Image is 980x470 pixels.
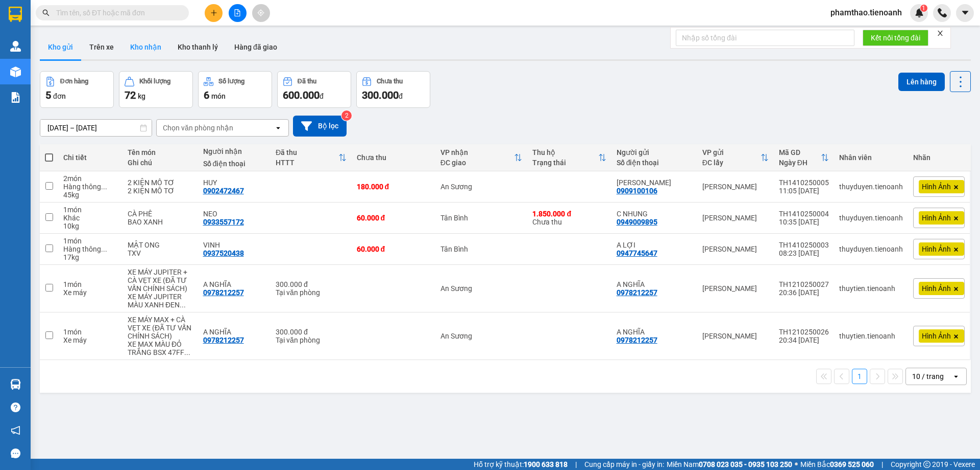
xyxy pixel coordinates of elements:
div: MẬT ONG [128,241,193,249]
div: 1 món [63,237,117,245]
th: Toggle SortBy [435,144,528,171]
span: Miền Bắc [800,459,874,470]
div: Tên món [128,148,193,156]
div: 17 kg [63,253,117,261]
div: 0902472467 [203,187,244,195]
span: ... [101,183,107,191]
div: thuyduyen.tienoanh [839,214,903,222]
div: 10 kg [63,222,117,230]
div: Trạng thái [532,159,598,167]
span: đơn [53,92,66,100]
div: Người gửi [617,148,692,156]
div: Chi tiết [63,153,117,162]
div: thuytien.tienoanh [839,332,903,340]
div: Tân Bình [440,214,523,222]
div: Xe máy [63,336,117,344]
span: 300.000 [362,89,399,101]
span: close [937,30,944,37]
div: Nhãn [913,153,965,162]
div: BAO XANH [128,218,193,226]
span: đ [399,92,403,100]
img: warehouse-icon [10,41,21,52]
span: copyright [923,461,930,468]
div: ĐC giao [440,159,514,167]
button: Chưa thu300.000đ [356,71,430,108]
div: 1.850.000 đ [532,210,606,218]
div: 20:36 [DATE] [779,288,829,297]
div: 45 kg [63,191,117,199]
div: 2 KIỆN MÔ TƠ [128,178,193,187]
div: Nhân viên [839,153,903,162]
img: solution-icon [10,92,21,103]
div: Số lượng [218,78,244,85]
div: Tại văn phòng [276,288,347,297]
div: Đơn hàng [60,78,88,85]
span: | [881,459,883,470]
div: XE MÁY JUPITER MÀU XANH ĐEN BSX 70L4-5036 [128,293,193,309]
button: Số lượng6món [198,71,272,108]
span: Hình Ảnh [922,244,951,254]
span: Miền Nam [667,459,792,470]
span: Cung cấp máy in - giấy in: [584,459,664,470]
button: Lên hàng [898,73,945,91]
span: 1 [922,5,925,12]
div: ANH SƠN [617,178,692,187]
div: 0947745647 [617,249,657,257]
img: icon-new-feature [915,8,924,17]
span: Hỗ trợ kỹ thuật: [474,459,568,470]
div: 10:35 [DATE] [779,218,829,226]
div: TH1410250005 [779,178,829,187]
button: Trên xe [81,35,122,59]
span: 600.000 [283,89,320,101]
span: aim [257,9,264,16]
span: search [42,9,50,16]
span: ... [180,301,186,309]
div: Số điện thoại [617,159,692,167]
svg: open [274,124,282,132]
div: Chưa thu [357,153,430,162]
div: Người nhận [203,147,265,155]
div: XE MÁY JUPITER + CÀ VẸT XE (ĐÃ TƯ VẤN CHÍNH SÁCH) [128,268,193,293]
div: A NGHĨA [203,280,265,288]
span: plus [210,9,217,16]
div: Chưa thu [532,210,606,226]
div: ĐC lấy [702,159,761,167]
span: notification [11,426,20,435]
span: file-add [234,9,241,16]
div: 300.000 đ [276,328,347,336]
div: Số điện thoại [203,160,265,168]
div: [PERSON_NAME] [702,245,769,253]
div: 0978212257 [617,336,657,344]
div: thuyduyen.tienoanh [839,245,903,253]
div: HTTT [276,159,338,167]
div: thuytien.tienoanh [839,284,903,293]
button: Bộ lọc [293,116,347,137]
div: Tại văn phòng [276,336,347,344]
div: 1 món [63,328,117,336]
span: caret-down [961,8,970,17]
div: VP nhận [440,148,514,156]
div: 20:34 [DATE] [779,336,829,344]
button: 1 [852,369,867,384]
div: 0937520438 [203,249,244,257]
div: 2 món [63,174,117,183]
span: 5 [45,89,51,101]
div: An Sương [440,284,523,293]
div: [PERSON_NAME] [702,332,769,340]
div: 10 / trang [912,371,944,382]
div: Chọn văn phòng nhận [163,123,233,133]
span: Hình Ảnh [922,284,951,293]
button: Kho gửi [40,35,81,59]
div: Ghi chú [128,159,193,167]
div: An Sương [440,183,523,191]
img: warehouse-icon [10,379,21,390]
img: logo-vxr [9,7,22,22]
div: A NGHĨA [617,280,692,288]
sup: 1 [920,5,927,12]
div: Mã GD [779,148,821,156]
div: Khối lượng [139,78,170,85]
span: Hình Ảnh [922,213,951,222]
div: NEO [203,210,265,218]
strong: 0369 525 060 [830,460,874,468]
div: 0978212257 [203,288,244,297]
